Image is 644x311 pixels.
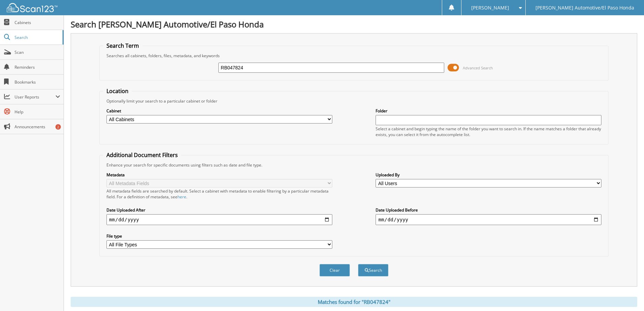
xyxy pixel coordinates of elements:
[106,214,332,225] input: start
[106,172,332,178] label: Metadata
[15,79,60,85] span: Bookmarks
[376,214,601,225] input: end
[15,109,60,115] span: Help
[106,207,332,213] label: Date Uploaded After
[106,233,332,239] label: File type
[471,6,509,10] span: [PERSON_NAME]
[376,172,601,178] label: Uploaded By
[177,194,186,200] a: here
[376,126,601,137] div: Select a cabinet and begin typing the name of the folder you want to search in. If the name match...
[106,108,332,114] label: Cabinet
[106,188,332,200] div: All metadata fields are searched by default. Select a cabinet with metadata to enable filtering b...
[103,42,142,49] legend: Search Term
[103,151,181,159] legend: Additional Document Filters
[15,20,60,25] span: Cabinets
[103,98,605,104] div: Optionally limit your search to a particular cabinet or folder
[71,297,637,307] div: Matches found for "RB047824"
[376,108,601,114] label: Folder
[15,35,59,40] span: Search
[15,124,60,130] span: Announcements
[319,264,350,276] button: Clear
[103,53,605,59] div: Searches all cabinets, folders, files, metadata, and keywords
[71,19,637,30] h1: Search [PERSON_NAME] Automotive/El Paso Honda
[358,264,388,276] button: Search
[535,6,634,10] span: [PERSON_NAME] Automotive/El Paso Honda
[103,162,605,168] div: Enhance your search for specific documents using filters such as date and file type.
[15,94,55,100] span: User Reports
[376,207,601,213] label: Date Uploaded Before
[55,124,61,130] div: 2
[103,87,132,95] legend: Location
[7,3,57,12] img: scan123-logo-white.svg
[463,65,493,70] span: Advanced Search
[15,49,60,55] span: Scan
[15,64,60,70] span: Reminders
